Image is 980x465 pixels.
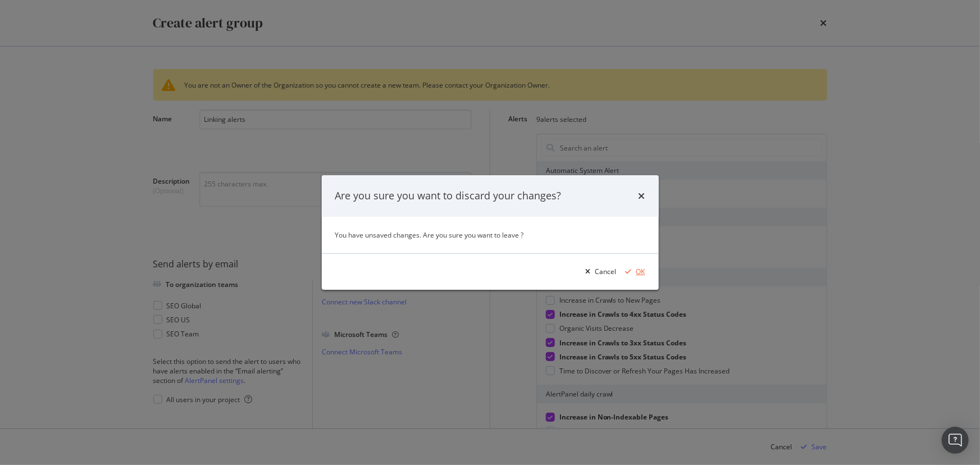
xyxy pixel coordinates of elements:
button: Cancel [581,263,617,281]
button: OK [621,263,645,281]
div: OK [636,267,645,276]
div: You have unsaved changes. Are you sure you want to leave ? [335,230,645,240]
div: Open Intercom Messenger [942,427,969,454]
div: Are you sure you want to discard your changes? [335,189,562,203]
div: modal [322,175,659,290]
div: Cancel [595,267,617,276]
div: times [639,189,645,203]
